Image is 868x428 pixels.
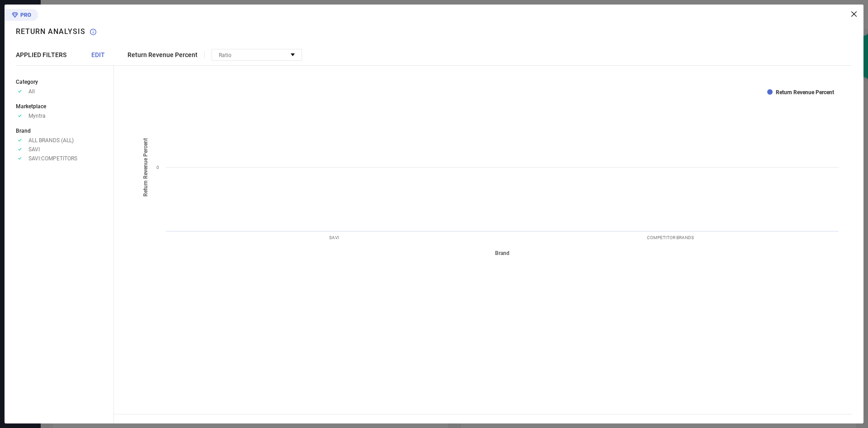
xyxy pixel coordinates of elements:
[28,146,40,153] span: SAVI
[16,79,38,85] span: Category
[219,52,231,58] span: Ratio
[776,89,834,96] text: Return Revenue Percent
[329,235,339,240] text: SAVI
[156,165,159,170] text: 0
[16,27,85,36] h1: Return Analysis
[495,250,509,256] tspan: Brand
[127,51,198,58] span: Return Revenue Percent
[647,235,694,240] text: COMPETITOR BRANDS
[28,113,46,119] span: Myntra
[28,137,74,144] span: ALL BRANDS (ALL)
[142,138,149,197] tspan: Return Revenue Percent
[28,88,35,95] span: All
[91,51,105,58] span: EDIT
[16,128,31,134] span: Brand
[28,155,77,162] span: SAVI:COMPETITORS
[16,103,46,110] span: Marketplace
[5,9,38,23] div: Premium
[16,51,66,58] span: APPLIED FILTERS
